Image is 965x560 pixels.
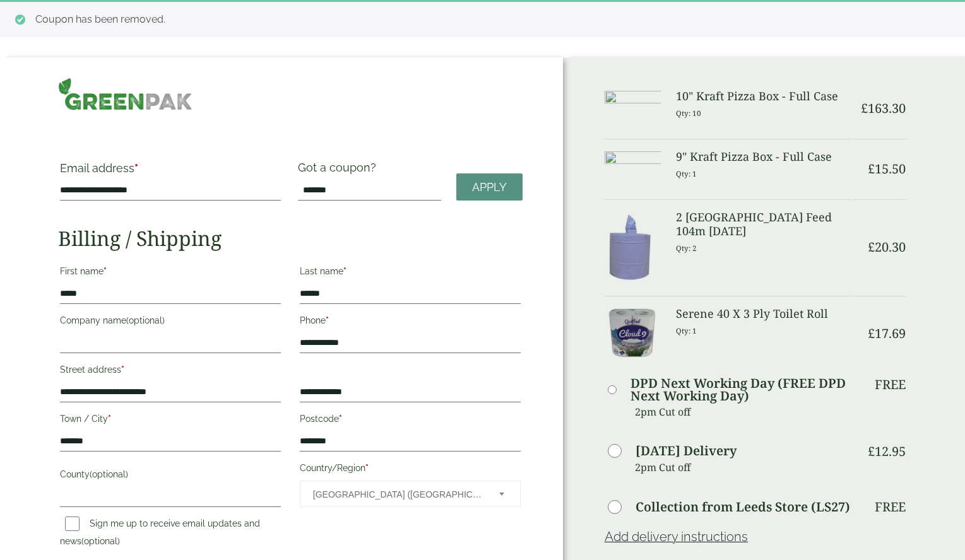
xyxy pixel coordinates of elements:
[676,90,852,103] h3: 10" Kraft Pizza Box - Full Case
[875,377,906,392] p: Free
[861,100,906,117] bdi: 163.30
[676,243,697,253] small: Qty: 2
[300,312,521,333] label: Phone
[875,499,906,515] p: Free
[676,108,701,118] small: Qty: 10
[635,402,851,421] p: 2pm Cut off
[365,463,369,473] abbr: required
[108,414,111,424] abbr: required
[868,325,906,342] bdi: 17.69
[313,481,482,508] span: United Kingdom (UK)
[60,518,260,550] label: Sign me up to receive email updates and news
[868,325,875,342] span: £
[121,365,124,375] abbr: required
[635,458,851,477] p: 2pm Cut off
[868,238,906,255] bdi: 20.30
[456,173,523,201] a: Apply
[60,465,281,487] label: County
[636,445,737,457] label: [DATE] Delivery
[60,262,281,284] label: First name
[868,443,906,460] bdi: 12.95
[60,361,281,382] label: Street address
[339,414,342,424] abbr: required
[58,78,193,110] img: GreenPak Supplies
[326,315,329,325] abbr: required
[472,180,507,194] span: Apply
[343,266,346,276] abbr: required
[60,163,281,180] label: Email address
[868,160,875,177] span: £
[631,377,851,402] label: DPD Next Working Day (FREE DPD Next Working Day)
[605,529,748,544] a: Add delivery instructions
[65,516,80,531] input: Sign me up to receive email updates and news(optional)
[60,312,281,333] label: Company name
[868,238,875,255] span: £
[676,150,852,164] h3: 9" Kraft Pizza Box - Full Case
[58,226,523,250] h2: Billing / Shipping
[134,161,138,175] abbr: required
[676,211,852,238] h3: 2 [GEOGRAPHIC_DATA] Feed 104m [DATE]
[90,469,128,479] span: (optional)
[60,410,281,431] label: Town / City
[861,100,868,117] span: £
[636,501,850,513] label: Collection from Leeds Store (LS27)
[298,161,381,180] label: Got a coupon?
[676,326,697,335] small: Qty: 1
[868,443,875,460] span: £
[104,266,107,276] abbr: required
[676,307,852,321] h3: Serene 40 X 3 Ply Toilet Roll
[300,481,521,507] span: Country/Region
[300,459,521,481] label: Country/Region
[126,315,165,325] span: (optional)
[676,169,697,178] small: Qty: 1
[868,160,906,177] bdi: 15.50
[300,410,521,431] label: Postcode
[300,262,521,284] label: Last name
[81,536,120,546] span: (optional)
